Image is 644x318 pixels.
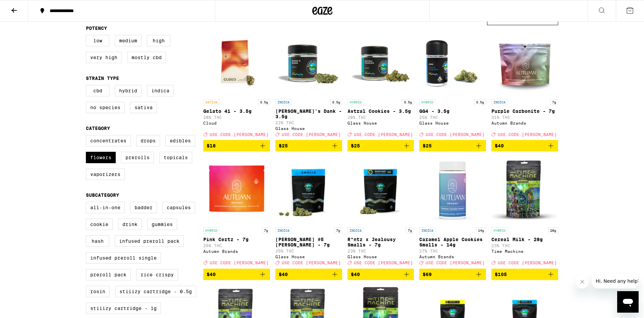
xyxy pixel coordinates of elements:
label: Vaporizers [86,169,125,180]
a: Open page for R*ntz x Jealousy Smalls - 7g from Glass House [347,157,414,268]
label: STIIIZY Cartridge - 1g [86,303,161,314]
span: $25 [351,143,360,148]
p: 26% THC [203,243,270,248]
p: 7g [406,227,414,233]
span: $25 [279,143,288,148]
p: Caramel Apple Cookies Smalls - 14g [419,237,486,247]
p: INDICA [347,227,364,233]
button: Add to bag [275,269,342,280]
label: Hybrid [115,85,142,96]
label: CBD [86,85,109,96]
p: R*ntz x Jealousy Smalls - 7g [347,237,414,247]
span: $40 [495,143,504,148]
span: Hi. Need any help? [4,5,48,10]
span: $40 [207,272,216,277]
label: Infused Preroll Pack [115,235,184,247]
p: 3.5g [474,99,486,105]
p: SATIVA [203,99,219,105]
button: Add to bag [203,269,270,280]
label: Infused Preroll Single [86,252,161,264]
p: 25% THC [419,115,486,120]
button: Add to bag [275,140,342,151]
label: Badder [130,202,157,213]
label: Preroll Pack [86,269,131,280]
a: Open page for Pink Certz - 7g from Autumn Brands [203,157,270,268]
p: INDICA [275,227,291,233]
button: Add to bag [491,269,558,280]
label: Hash [86,235,109,247]
span: USE CODE [PERSON_NAME] [282,261,341,265]
a: Open page for Gelato 41 - 3.5g from Cloud [203,29,270,140]
label: No Species [86,102,125,113]
label: All-In-One [86,202,125,213]
span: USE CODE [PERSON_NAME] [210,261,269,265]
p: HYBRID [491,227,507,233]
label: Indica [147,85,174,96]
a: Open page for Purple Carbonite - 7g from Autumn Brands [491,29,558,140]
iframe: Close message [576,275,589,288]
button: Add to bag [347,269,414,280]
p: HYBRID [203,227,219,233]
p: [PERSON_NAME]'s Dank - 3.5g [275,108,342,119]
label: Sativa [130,102,157,113]
label: Mostly CBD [127,52,166,63]
p: [PERSON_NAME] #5 [PERSON_NAME] - 7g [275,237,342,247]
span: $105 [495,272,507,277]
img: Glass House - Donny Burger #5 Smalls - 7g [275,157,342,224]
img: Glass House - Hank's Dank - 3.5g [275,29,342,96]
p: 3.5g [402,99,414,105]
img: Cloud - Gelato 41 - 3.5g [203,29,270,96]
div: Glass House [347,121,414,125]
span: $25 [423,143,432,148]
p: HYBRID [419,99,435,105]
p: 23% THC [347,249,414,253]
p: 7g [334,227,342,233]
label: Topicals [159,152,192,163]
label: Very High [86,52,122,63]
p: 28% THC [203,115,270,120]
span: USE CODE [PERSON_NAME] [354,261,413,265]
span: $69 [423,272,432,277]
a: Open page for Donny Burger #5 Smalls - 7g from Glass House [275,157,342,268]
label: Low [86,35,109,46]
div: Time Machine [491,249,558,254]
span: USE CODE [PERSON_NAME] [210,132,269,137]
label: Edibles [165,135,195,146]
button: Add to bag [491,140,558,151]
div: Glass House [275,255,342,259]
p: INDICA [419,227,435,233]
label: Drops [136,135,160,146]
p: 31% THC [491,115,558,120]
p: INDICA [275,99,291,105]
p: 25% THC [275,249,342,253]
label: Flowers [86,152,116,163]
label: Cookie [86,219,113,230]
label: Concentrates [86,135,131,146]
p: INDICA [491,99,507,105]
legend: Subcategory [86,192,119,198]
p: GG4 - 3.5g [419,108,486,114]
span: USE CODE [PERSON_NAME] [426,132,485,137]
img: Autumn Brands - Pink Certz - 7g [203,157,270,224]
legend: Potency [86,26,107,31]
a: Open page for GG4 - 3.5g from Glass House [419,29,486,140]
div: Glass House [275,126,342,131]
p: Purple Carbonite - 7g [491,108,558,114]
p: 7g [550,99,558,105]
p: 14g [476,227,486,233]
p: Pink Certz - 7g [203,237,270,242]
div: Cloud [203,121,270,125]
p: Gelato 41 - 3.5g [203,108,270,114]
a: Open page for Hank's Dank - 3.5g from Glass House [275,29,342,140]
label: Rice Crispy [136,269,178,280]
p: 28g [548,227,558,233]
label: Drink [118,219,142,230]
p: 22% THC [275,121,342,125]
div: Autumn Brands [491,121,558,125]
img: Autumn Brands - Caramel Apple Cookies Smalls - 14g [419,157,486,224]
p: Cereal Milk - 28g [491,237,558,242]
span: $40 [279,272,288,277]
label: Prerolls [121,152,154,163]
img: Autumn Brands - Purple Carbonite - 7g [491,29,558,96]
img: Glass House - GG4 - 3.5g [419,29,486,96]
